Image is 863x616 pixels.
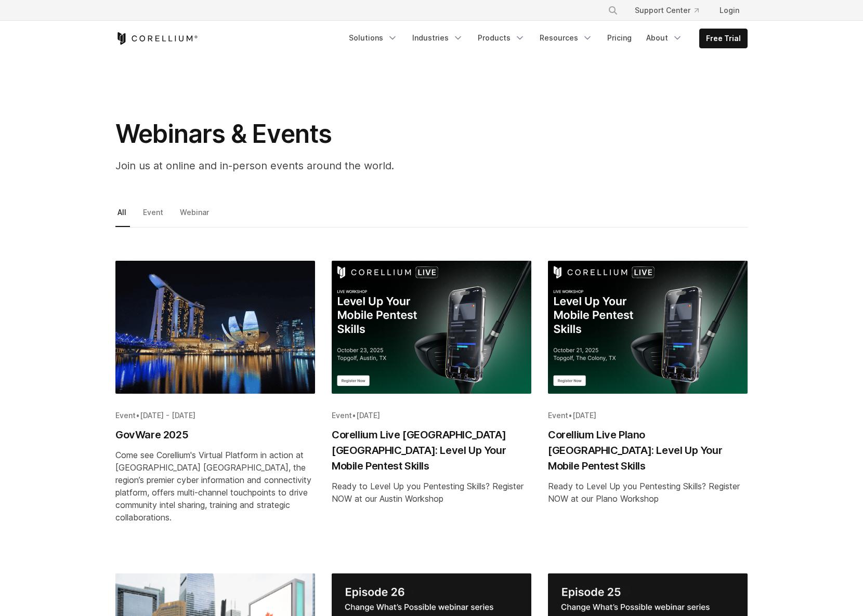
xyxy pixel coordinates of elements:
a: Blog post summary: Corellium Live Plano TX: Level Up Your Mobile Pentest Skills [548,261,748,557]
a: Blog post summary: GovWare 2025 [115,261,315,557]
a: Industries [406,29,469,47]
a: Pricing [601,29,638,47]
img: Corellium Live Plano TX: Level Up Your Mobile Pentest Skills [548,261,748,394]
a: Event [141,205,167,227]
button: Search [604,1,622,20]
div: Navigation Menu [343,29,748,48]
div: • [548,410,748,421]
h2: Corellium Live Plano [GEOGRAPHIC_DATA]: Level Up Your Mobile Pentest Skills [548,427,748,474]
div: Come see Corellium's Virtual Platform in action at [GEOGRAPHIC_DATA] [GEOGRAPHIC_DATA], the regio... [115,449,315,524]
div: • [115,410,315,421]
p: Join us at online and in-person events around the world. [115,158,531,173]
div: Ready to Level Up you Pentesting Skills? Register NOW at our Austin Workshop [332,480,531,505]
a: Support Center [626,1,707,20]
span: Event [332,411,352,420]
div: Ready to Level Up you Pentesting Skills? Register NOW at our Plano Workshop [548,480,748,505]
h1: Webinars & Events [115,118,531,150]
a: All [115,205,130,227]
div: • [332,410,531,421]
span: [DATE] [356,411,380,420]
span: Event [548,411,568,420]
span: Event [115,411,136,420]
span: [DATE] [572,411,596,420]
div: Navigation Menu [595,1,748,20]
a: Solutions [343,29,404,47]
img: Corellium Live Austin TX: Level Up Your Mobile Pentest Skills [332,261,531,394]
a: Login [711,1,748,20]
h2: GovWare 2025 [115,427,315,443]
a: Products [472,29,531,47]
img: GovWare 2025 [115,261,315,394]
h2: Corellium Live [GEOGRAPHIC_DATA] [GEOGRAPHIC_DATA]: Level Up Your Mobile Pentest Skills [332,427,531,474]
span: [DATE] - [DATE] [140,411,195,420]
a: Corellium Home [115,32,198,45]
a: Blog post summary: Corellium Live Austin TX: Level Up Your Mobile Pentest Skills [332,261,531,557]
a: Resources [533,29,599,47]
a: Webinar [178,205,213,227]
a: Free Trial [700,29,747,48]
a: About [640,29,689,47]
